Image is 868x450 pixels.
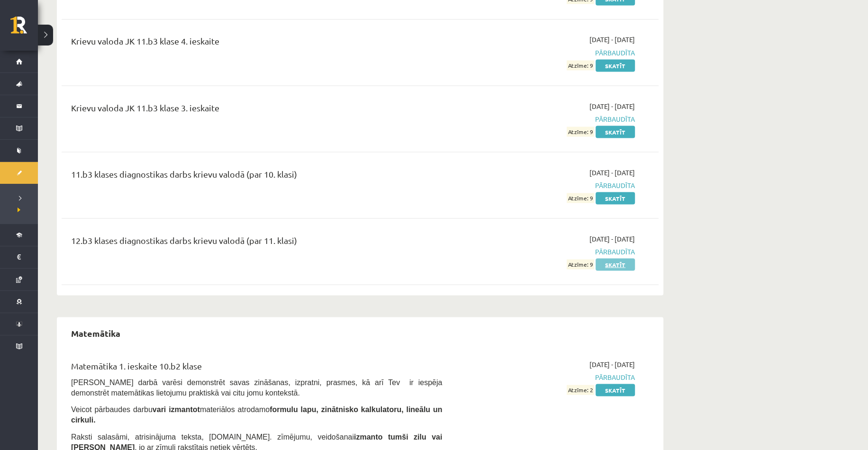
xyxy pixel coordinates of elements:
span: [DATE] - [DATE] [589,359,635,369]
a: Skatīt [596,126,635,138]
a: Skatīt [596,258,635,270]
span: Pārbaudīta [456,372,635,382]
span: Pārbaudīta [456,246,635,256]
a: Rīgas 1. Tālmācības vidusskola [10,17,38,40]
span: Atzīme: 9 [567,193,594,203]
div: 12.b3 klases diagnostikas darbs krievu valodā (par 11. klasi) [71,234,442,251]
a: Skatīt [596,59,635,72]
span: Pārbaudīta [456,114,635,124]
div: Krievu valoda JK 11.b3 klase 4. ieskaite [71,35,442,52]
span: [PERSON_NAME] darbā varēsi demonstrēt savas zināšanas, izpratni, prasmes, kā arī Tev ir iespēja d... [71,378,442,396]
span: [DATE] - [DATE] [589,35,635,45]
span: Atzīme: 2 [567,385,594,395]
span: Atzīme: 9 [567,126,594,136]
span: [DATE] - [DATE] [589,101,635,111]
span: [DATE] - [DATE] [589,167,635,177]
b: vari izmantot [153,405,200,413]
span: Pārbaudīta [456,47,635,57]
span: Atzīme: 9 [567,259,594,269]
h2: Matemātika [62,322,130,344]
a: Skatīt [596,192,635,204]
div: Matemātika 1. ieskaite 10.b2 klase [71,359,442,377]
span: Atzīme: 9 [567,60,594,70]
div: Krievu valoda JK 11.b3 klase 3. ieskaite [71,101,442,118]
span: [DATE] - [DATE] [589,234,635,243]
span: Veicot pārbaudes darbu materiālos atrodamo [71,405,442,423]
div: 11.b3 klases diagnostikas darbs krievu valodā (par 10. klasi) [71,167,442,185]
span: Pārbaudīta [456,180,635,190]
b: izmanto [354,432,382,441]
a: Skatīt [596,384,635,396]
